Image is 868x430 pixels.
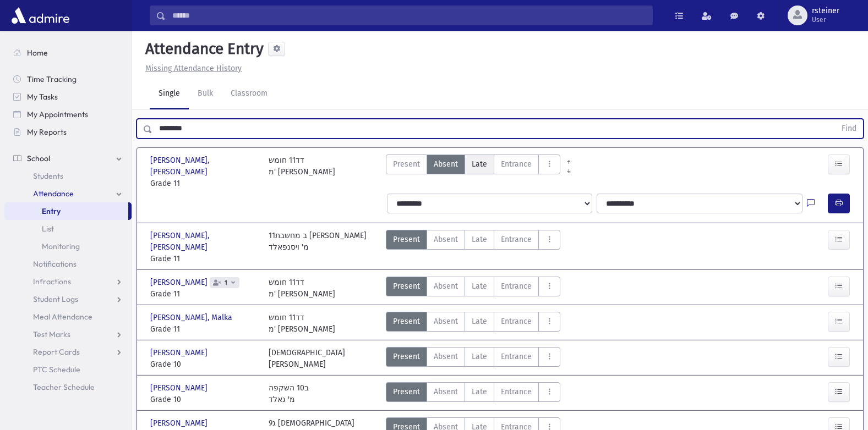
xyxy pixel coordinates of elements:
[150,253,258,264] span: Grade 11
[166,5,652,25] input: Search
[501,158,532,170] span: Entrance
[4,220,132,238] a: List
[269,347,345,370] div: [DEMOGRAPHIC_DATA] [PERSON_NAME]
[434,158,458,170] span: Absent
[501,316,532,327] span: Entrance
[393,386,420,398] span: Present
[434,234,458,245] span: Absent
[33,277,71,286] span: Infractions
[33,171,63,181] span: Students
[269,382,309,405] div: ב10 השקפה מ' גאלד
[393,351,420,362] span: Present
[4,378,132,396] a: Teacher Schedule
[27,74,77,84] span: Time Tracking
[4,185,132,202] a: Attendance
[27,153,50,163] span: School
[33,329,70,339] span: Test Marks
[4,326,132,343] a: Test Marks
[33,189,74,199] span: Attendance
[393,158,420,170] span: Present
[4,202,128,220] a: Entry
[393,234,420,245] span: Present
[269,230,367,264] div: 11ב מחשבת [PERSON_NAME] מ' ויסנפאלד
[27,109,88,119] span: My Appointments
[386,312,560,335] div: AttTypes
[501,280,532,292] span: Entrance
[4,70,132,88] a: Time Tracking
[4,238,132,255] a: Monitoring
[501,386,532,398] span: Entrance
[150,323,258,335] span: Grade 11
[42,241,80,251] span: Monitoring
[472,158,487,170] span: Late
[472,280,487,292] span: Late
[33,365,80,374] span: PTC Schedule
[42,206,61,216] span: Entry
[33,259,77,269] span: Notifications
[27,92,58,102] span: My Tasks
[150,359,258,370] span: Grade 10
[472,351,487,362] span: Late
[501,351,532,362] span: Entrance
[4,361,132,378] a: PTC Schedule
[434,280,458,292] span: Absent
[150,312,234,323] span: [PERSON_NAME], Malka
[222,79,276,109] a: Classroom
[4,343,132,361] a: Report Cards
[33,382,95,392] span: Teacher Schedule
[386,230,560,264] div: AttTypes
[434,386,458,398] span: Absent
[434,316,458,327] span: Absent
[222,279,230,286] span: 1
[150,79,189,109] a: Single
[27,127,67,137] span: My Reports
[386,382,560,405] div: AttTypes
[150,230,258,253] span: [PERSON_NAME], [PERSON_NAME]
[150,155,258,178] span: [PERSON_NAME], [PERSON_NAME]
[501,234,532,245] span: Entrance
[4,255,132,273] a: Notifications
[42,224,54,234] span: List
[269,155,335,189] div: דד11 חומש מ' [PERSON_NAME]
[150,382,210,394] span: [PERSON_NAME]
[269,312,335,335] div: דד11 חומש מ' [PERSON_NAME]
[33,312,92,322] span: Meal Attendance
[386,155,560,189] div: AttTypes
[150,277,210,288] span: [PERSON_NAME]
[141,40,264,58] h5: Attendance Entry
[33,347,80,357] span: Report Cards
[386,347,560,370] div: AttTypes
[434,351,458,362] span: Absent
[835,119,863,138] button: Find
[472,234,487,245] span: Late
[812,15,839,24] span: User
[9,4,72,26] img: AdmirePro
[4,150,132,167] a: School
[4,308,132,326] a: Meal Attendance
[393,316,420,327] span: Present
[386,277,560,300] div: AttTypes
[472,316,487,327] span: Late
[4,167,132,185] a: Students
[4,123,132,141] a: My Reports
[150,178,258,189] span: Grade 11
[150,288,258,300] span: Grade 11
[150,417,210,429] span: [PERSON_NAME]
[4,44,132,62] a: Home
[189,79,222,109] a: Bulk
[269,277,335,300] div: דד11 חומש מ' [PERSON_NAME]
[4,290,132,308] a: Student Logs
[145,64,242,73] u: Missing Attendance History
[4,273,132,290] a: Infractions
[141,64,242,73] a: Missing Attendance History
[4,88,132,106] a: My Tasks
[27,48,48,58] span: Home
[4,106,132,123] a: My Appointments
[472,386,487,398] span: Late
[393,280,420,292] span: Present
[33,294,78,304] span: Student Logs
[812,7,839,15] span: rsteiner
[150,394,258,405] span: Grade 10
[150,347,210,359] span: [PERSON_NAME]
